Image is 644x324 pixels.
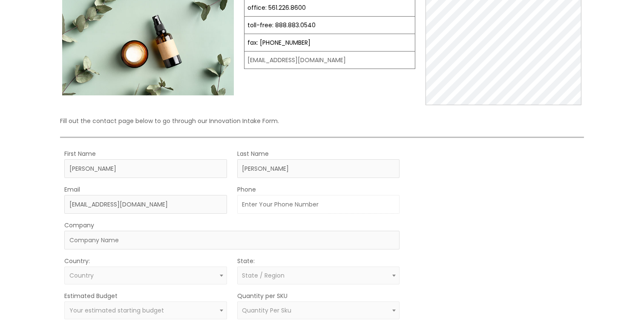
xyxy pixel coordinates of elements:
[69,271,94,280] span: Country
[242,306,291,315] span: Quantity Per Sku
[64,220,94,231] label: Company
[237,290,287,301] label: Quantity per SKU
[69,306,164,315] span: Your estimated starting budget
[237,255,255,267] label: State:
[242,271,285,280] span: State / Region
[237,148,269,159] label: Last Name
[64,184,80,195] label: Email
[60,115,584,126] p: Fill out the contact page below to go through our Innovation Intake Form.
[244,52,415,69] td: [EMAIL_ADDRESS][DOMAIN_NAME]
[64,148,96,159] label: First Name
[64,255,90,267] label: Country:
[237,184,256,195] label: Phone
[247,3,306,12] a: office: 561.226.8600
[247,21,316,29] a: toll-free: 888.883.0540
[64,290,118,301] label: Estimated Budget
[64,231,400,249] input: Company Name
[64,159,227,178] input: First Name
[247,38,310,47] a: fax: [PHONE_NUMBER]
[237,159,400,178] input: Last Name
[64,195,227,214] input: Enter Your Email
[237,195,400,214] input: Enter Your Phone Number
